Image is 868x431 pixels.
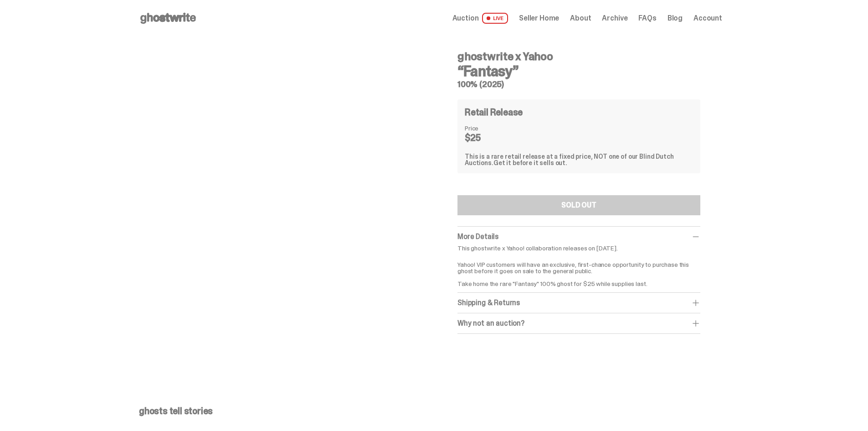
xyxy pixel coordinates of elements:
h3: “Fantasy” [457,64,700,78]
p: This ghostwrite x Yahoo! collaboration releases on [DATE]. [457,245,700,251]
a: Seller Home [519,15,559,22]
a: Auction LIVE [452,13,508,24]
dt: Price [465,125,510,131]
div: SOLD OUT [561,202,596,209]
dd: $25 [465,133,510,142]
h4: Retail Release [465,108,523,117]
span: Auction [452,15,479,22]
h5: 100% (2025) [457,80,700,88]
a: About [570,15,591,22]
button: SOLD OUT [457,195,700,215]
p: ghosts tell stories [139,406,722,415]
a: Account [693,15,722,22]
h4: ghostwrite x Yahoo [457,51,700,62]
span: More Details [457,232,498,241]
div: Shipping & Returns [457,298,700,307]
div: This is a rare retail release at a fixed price, NOT one of our Blind Dutch Auctions. [465,153,693,166]
div: Why not an auction? [457,319,700,328]
p: Yahoo! VIP customers will have an exclusive, first-chance opportunity to purchase this ghost befo... [457,255,700,287]
a: Archive [602,15,627,22]
a: FAQs [638,15,656,22]
span: LIVE [482,13,508,24]
span: Get it before it sells out. [493,159,567,167]
a: Blog [668,15,683,22]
